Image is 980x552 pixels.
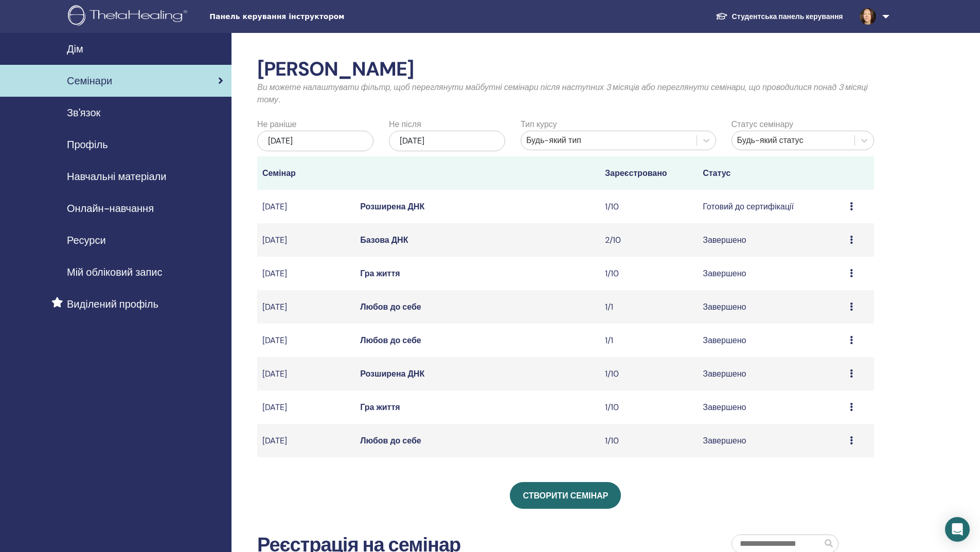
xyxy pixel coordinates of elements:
[262,201,287,212] font: [DATE]
[360,235,408,245] a: Базова ДНК
[703,301,746,312] font: Завершено
[732,119,793,130] font: Статус семінару
[360,435,421,446] a: Любов до себе
[605,402,619,413] font: 1/10
[257,119,296,130] font: Не раніше
[67,265,162,279] font: Мій обліковий запис
[737,135,804,146] font: Будь-який статус
[716,12,728,21] img: graduation-cap-white.svg
[262,335,287,346] font: [DATE]
[67,106,100,119] font: Зв'язок
[262,168,296,179] font: Семінар
[257,82,868,105] font: Ви можете налаштувати фільтр, щоб переглянути майбутні семінари після наступних 3 місяців або пер...
[262,402,287,413] font: [DATE]
[523,490,608,501] font: Створити семінар
[67,202,154,215] font: Онлайн-навчання
[360,335,421,346] a: Любов до себе
[605,168,667,179] font: Зареєстровано
[68,5,191,28] img: logo.png
[360,268,400,279] a: Гра життя
[257,56,414,82] font: [PERSON_NAME]
[605,201,619,212] font: 1/10
[262,268,287,279] font: [DATE]
[67,138,108,151] font: Профіль
[703,368,746,379] font: Завершено
[605,335,613,346] font: 1/1
[268,135,293,146] font: [DATE]
[605,235,621,245] font: 2/10
[360,301,421,312] a: Любов до себе
[262,301,287,312] font: [DATE]
[510,482,621,509] a: Створити семінар
[703,268,746,279] font: Завершено
[732,12,843,21] font: Студентська панель керування
[703,168,730,179] font: Статус
[360,402,400,413] a: Гра життя
[703,335,746,346] font: Завершено
[262,368,287,379] font: [DATE]
[703,402,746,413] font: Завершено
[262,235,287,245] font: [DATE]
[209,12,344,21] font: Панель керування інструктором
[703,235,746,245] font: Завершено
[605,268,619,279] font: 1/10
[67,170,166,183] font: Навчальні матеріали
[521,119,557,130] font: Тип курсу
[707,7,851,26] a: Студентська панель керування
[67,42,83,56] font: Дім
[605,368,619,379] font: 1/10
[605,435,619,446] font: 1/10
[67,234,106,247] font: Ресурси
[703,435,746,446] font: Завершено
[389,119,421,130] font: Не після
[400,135,424,146] font: [DATE]
[67,74,112,87] font: Семінари
[360,368,424,379] a: Розширена ДНК
[605,301,613,312] font: 1/1
[526,135,581,146] font: Будь-який тип
[945,517,970,542] div: Відкрити Intercom Messenger
[703,201,794,212] font: Готовий до сертифікації
[67,297,158,311] font: Виділений профіль
[360,201,424,212] a: Розширена ДНК
[262,435,287,446] font: [DATE]
[860,8,876,25] img: default.jpg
